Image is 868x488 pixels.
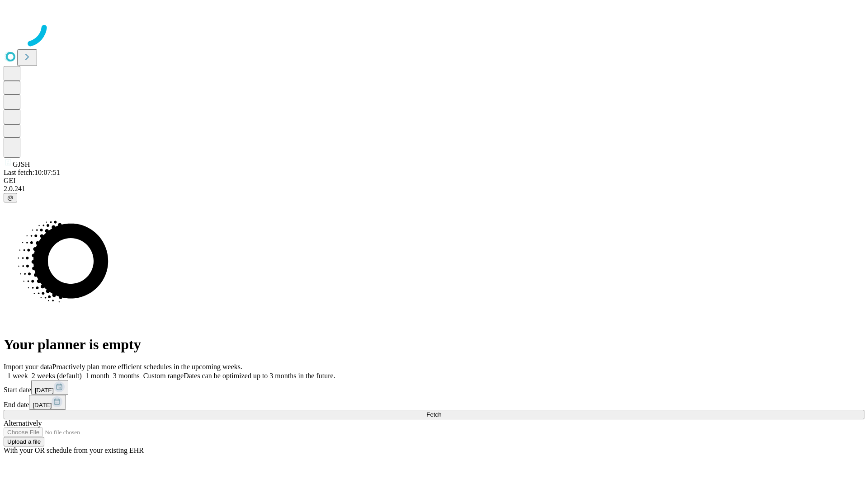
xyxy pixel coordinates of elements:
[32,372,82,380] span: 2 weeks (default)
[13,160,30,168] span: GJSH
[4,363,52,371] span: Import your data
[52,363,242,371] span: Proactively plan more efficient schedules in the upcoming weeks.
[4,177,864,185] div: GEI
[7,194,14,201] span: @
[113,372,140,380] span: 3 months
[4,380,864,395] div: Start date
[7,372,28,380] span: 1 week
[4,395,864,410] div: End date
[184,372,335,380] span: Dates can be optimized up to 3 months in the future.
[426,411,441,418] span: Fetch
[4,193,17,202] button: @
[33,402,52,408] span: [DATE]
[4,336,864,353] h1: Your planner is empty
[4,419,42,427] span: Alternatively
[4,169,60,176] span: Last fetch: 10:07:51
[4,446,144,454] span: With your OR schedule from your existing EHR
[35,387,54,394] span: [DATE]
[85,372,109,380] span: 1 month
[4,437,44,446] button: Upload a file
[143,372,184,380] span: Custom range
[29,395,66,410] button: [DATE]
[31,380,68,395] button: [DATE]
[4,410,864,419] button: Fetch
[4,185,864,193] div: 2.0.241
